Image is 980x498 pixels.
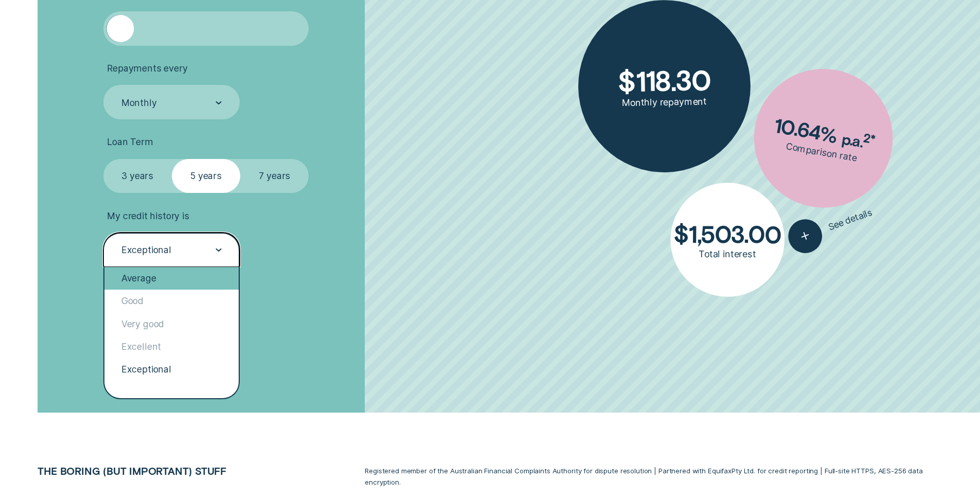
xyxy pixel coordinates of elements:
[744,467,754,475] span: L T D
[103,159,172,193] label: 3 years
[172,159,240,193] label: 5 years
[732,467,742,475] span: Pty
[732,467,742,475] span: P T Y
[104,335,239,358] div: Excellent
[121,97,157,108] div: Monthly
[107,210,189,222] span: My credit history is
[240,159,309,193] label: 7 years
[107,63,187,74] span: Repayments every
[104,290,239,312] div: Good
[783,196,878,257] button: See details
[107,136,153,148] span: Loan Term
[121,244,171,256] div: Exceptional
[104,267,239,290] div: Average
[104,358,239,381] div: Exceptional
[744,467,754,475] span: Ltd
[32,465,294,477] h2: The boring (but important) stuff
[827,206,874,233] span: See details
[104,312,239,335] div: Very good
[365,465,942,488] p: Registered member of the Australian Financial Complaints Authority for dispute resolution | Partn...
